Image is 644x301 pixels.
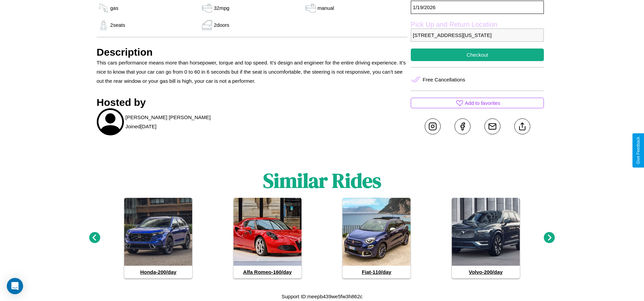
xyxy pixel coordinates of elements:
p: [STREET_ADDRESS][US_STATE] [411,29,544,42]
img: gas [200,3,214,13]
p: manual [317,3,334,13]
img: gas [97,3,110,13]
h1: Similar Rides [263,167,381,194]
label: Pick Up and Return Location [411,21,544,29]
h3: Hosted by [97,97,408,108]
img: gas [200,20,214,30]
p: Support ID: meepb439we5fw3h862c [281,292,363,301]
img: gas [304,3,317,13]
h3: Description [97,46,408,58]
p: Add to favorites [465,98,500,108]
a: Volvo-200/day [452,198,520,278]
img: gas [97,20,110,30]
div: Give Feedback [636,137,641,164]
h4: Fiat - 110 /day [343,266,410,278]
h4: Alfa Romeo - 160 /day [234,266,301,278]
p: Joined [DATE] [126,122,157,131]
h4: Honda - 200 /day [124,266,192,278]
p: 32 mpg [214,3,229,13]
p: 2 doors [214,20,229,30]
p: 2 seats [110,20,125,30]
p: Free Cancellations [423,75,465,84]
h4: Volvo - 200 /day [452,266,520,278]
p: 1 / 19 / 2026 [411,1,544,14]
div: Open Intercom Messenger [7,278,23,294]
p: gas [110,3,118,13]
p: [PERSON_NAME] [PERSON_NAME] [126,113,211,122]
button: Checkout [411,49,544,61]
a: Honda-200/day [124,198,192,278]
a: Alfa Romeo-160/day [234,198,301,278]
a: Fiat-110/day [343,198,410,278]
p: This cars performance means more than horsepower, torque and top speed. It’s design and engineer ... [97,58,408,86]
button: Add to favorites [411,98,544,108]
